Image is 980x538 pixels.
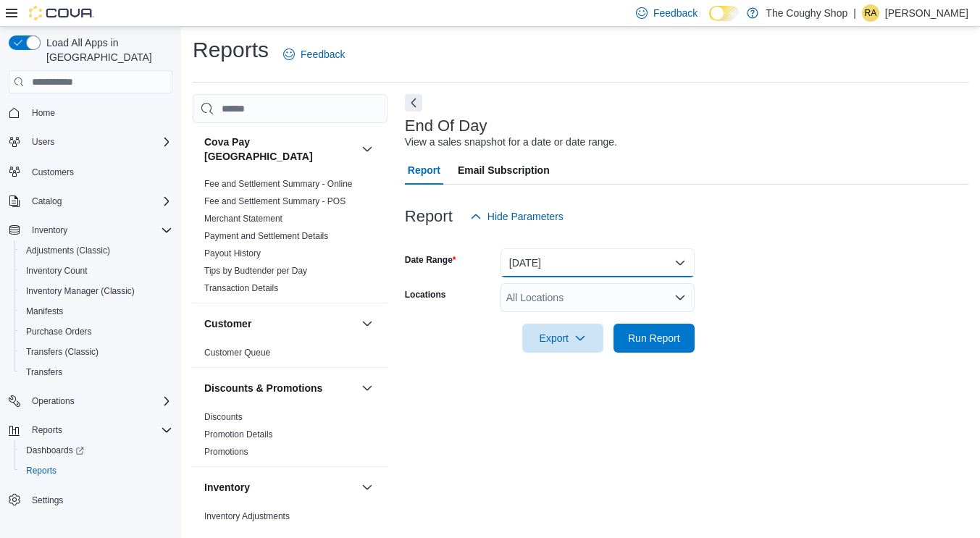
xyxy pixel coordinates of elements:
button: Next [405,94,422,112]
a: Payment and Settlement Details [204,231,328,241]
p: The Coughy Shop [766,4,847,22]
p: | [853,4,856,22]
span: Promotion Details [204,429,273,440]
button: Discounts & Promotions [359,379,376,397]
button: Users [26,133,60,151]
button: Operations [3,391,178,411]
button: Adjustments (Classic) [14,240,178,261]
span: Inventory [32,224,67,236]
button: Settings [3,489,178,510]
span: Home [32,107,55,119]
span: Customer Queue [204,347,270,358]
div: Customer [193,344,388,367]
span: Manifests [26,306,63,317]
span: Inventory Manager (Classic) [20,282,172,300]
a: Fee and Settlement Summary - Online [204,179,353,189]
span: Adjustments (Classic) [26,245,110,256]
a: Tips by Budtender per Day [204,266,307,276]
div: Roberto Apodaca [862,4,879,22]
span: Catalog [26,193,172,210]
span: Transaction Details [204,282,278,294]
span: Manifests [20,303,172,320]
h1: Reports [193,35,269,64]
input: Dark Mode [709,6,740,21]
button: Catalog [3,191,178,211]
button: Export [522,324,603,353]
span: Merchant Statement [204,213,282,224]
button: Open list of options [674,292,686,303]
button: Cova Pay [GEOGRAPHIC_DATA] [204,135,356,164]
span: Inventory Adjustments [204,510,290,522]
button: Inventory [204,480,356,495]
span: Promotions [204,446,248,458]
span: Home [26,104,172,122]
h3: Report [405,208,453,225]
button: Customer [359,315,376,332]
h3: Inventory [204,480,250,495]
span: Inventory Count [26,265,88,277]
span: Dashboards [26,445,84,456]
span: Inventory Count [20,262,172,279]
button: Manifests [14,301,178,321]
button: Run Report [613,324,695,353]
span: Tips by Budtender per Day [204,265,307,277]
button: Reports [26,421,68,439]
button: Customers [3,161,178,182]
button: Operations [26,392,80,410]
button: Reports [3,420,178,440]
span: RA [865,4,877,22]
a: Promotion Details [204,429,273,440]
span: Users [32,136,54,148]
span: Payment and Settlement Details [204,230,328,242]
span: Fee and Settlement Summary - Online [204,178,353,190]
a: Promotions [204,447,248,457]
span: Reports [20,462,172,479]
a: Adjustments (Classic) [20,242,116,259]
span: Customers [26,162,172,180]
a: Dashboards [20,442,90,459]
span: Settings [32,495,63,506]
h3: End Of Day [405,117,487,135]
span: Settings [26,491,172,509]
div: Cova Pay [GEOGRAPHIC_DATA] [193,175,388,303]
span: Users [26,133,172,151]
h3: Discounts & Promotions [204,381,322,395]
span: Reports [32,424,62,436]
span: Transfers [20,363,172,381]
span: Inventory Manager (Classic) [26,285,135,297]
a: Merchant Statement [204,214,282,224]
span: Feedback [653,6,698,20]
a: Transfers (Classic) [20,343,104,361]
a: Inventory Manager (Classic) [20,282,141,300]
button: Transfers (Classic) [14,342,178,362]
button: Hide Parameters [464,202,569,231]
span: Load All Apps in [GEOGRAPHIC_DATA] [41,35,172,64]
a: Feedback [277,40,351,69]
label: Date Range [405,254,456,266]
span: Feedback [301,47,345,62]
span: Dark Mode [709,21,710,22]
span: Email Subscription [458,156,550,185]
button: Inventory [359,479,376,496]
button: Inventory [26,222,73,239]
a: Transaction Details [204,283,278,293]
a: Inventory Count [20,262,93,279]
button: Catalog [26,193,67,210]
span: Catalog [32,196,62,207]
span: Dashboards [20,442,172,459]
a: Fee and Settlement Summary - POS [204,196,345,206]
a: Dashboards [14,440,178,461]
span: Transfers (Classic) [20,343,172,361]
span: Transfers (Classic) [26,346,99,358]
a: Transfers [20,363,68,381]
span: Payout History [204,248,261,259]
div: View a sales snapshot for a date or date range. [405,135,617,150]
span: Adjustments (Classic) [20,242,172,259]
p: [PERSON_NAME] [885,4,968,22]
span: Customers [32,167,74,178]
label: Locations [405,289,446,300]
button: Discounts & Promotions [204,381,356,395]
span: Fee and Settlement Summary - POS [204,196,345,207]
button: Inventory Manager (Classic) [14,281,178,301]
h3: Customer [204,316,251,331]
